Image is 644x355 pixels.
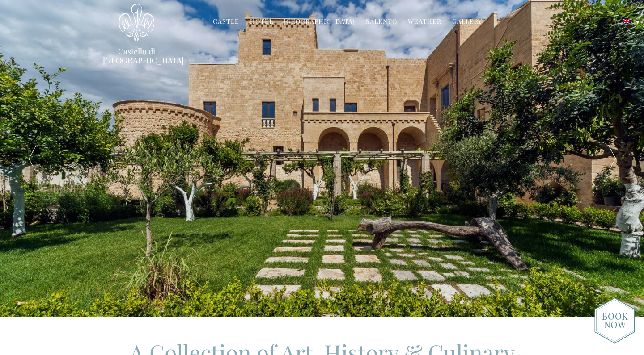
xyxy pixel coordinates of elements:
[594,297,635,344] img: new-booknow.png
[623,19,631,24] img: English
[452,17,482,27] a: Gallery
[284,17,355,27] a: [GEOGRAPHIC_DATA]
[119,4,154,42] img: Castello di Ugento
[213,17,239,27] a: Castle
[250,17,273,27] a: Hotel
[366,17,397,27] a: Salento
[103,47,170,65] a: Castello di [GEOGRAPHIC_DATA]
[408,17,441,27] a: Weather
